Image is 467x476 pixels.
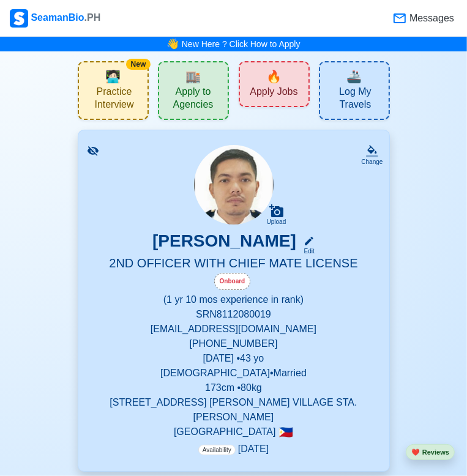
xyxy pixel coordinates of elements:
p: [PHONE_NUMBER] [93,337,375,351]
span: Availability [198,445,236,455]
span: new [266,67,282,86]
h3: [PERSON_NAME] [152,231,296,256]
img: Logo [10,9,28,28]
p: [STREET_ADDRESS] [PERSON_NAME] VILLAGE STA. [PERSON_NAME] [93,395,375,425]
span: bell [166,36,180,52]
a: New Here ? Click How to Apply [182,39,301,49]
p: [GEOGRAPHIC_DATA] [93,425,375,439]
span: travel [346,67,362,86]
h5: 2ND OFFICER WITH CHIEF MATE LICENSE [93,256,375,273]
div: SeamanBio [10,9,100,28]
p: [EMAIL_ADDRESS][DOMAIN_NAME] [93,322,375,337]
p: 173 cm • 80 kg [93,381,375,395]
span: Messages [407,11,454,26]
p: [DEMOGRAPHIC_DATA] • Married [93,366,375,381]
p: (1 yr 10 mos experience in rank) [93,292,375,307]
div: Edit [299,247,315,256]
p: [DATE] [198,442,269,456]
span: Practice Interview [84,86,145,114]
span: Log My Travels [325,86,386,114]
div: New [126,59,150,70]
span: 🇵🇭 [278,426,293,438]
div: Change [361,157,383,166]
span: heart [411,448,420,456]
span: .PH [84,12,101,23]
p: [DATE] • 43 yo [93,351,375,366]
div: Onboard [214,273,251,290]
span: agencies [185,67,201,86]
span: Apply Jobs [250,86,297,101]
div: Upload [267,218,286,226]
button: heartReviews [406,444,455,461]
span: Apply to Agencies [162,86,225,114]
span: interview [105,67,121,86]
p: SRN 8112080019 [93,307,375,322]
